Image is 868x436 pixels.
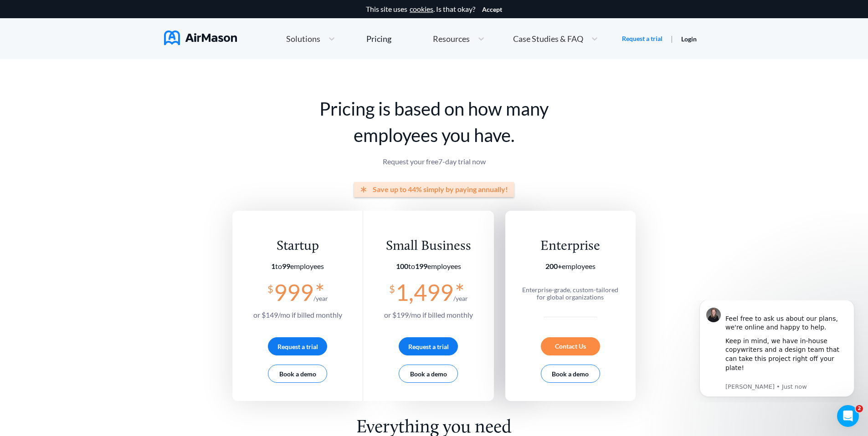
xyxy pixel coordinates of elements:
[415,262,427,270] b: 199
[268,365,327,383] button: Book a demo
[681,35,697,43] a: Login
[267,279,273,294] span: $
[686,300,868,402] iframe: Intercom notifications message
[232,157,636,166] p: Request your free 7 -day trial now
[395,279,453,306] span: 1,499
[384,310,473,319] span: or $ 199 /mo if billed monthly
[40,36,162,81] div: Keep in mind, we have in-house copywriters and a design team that can take this project right off...
[837,405,859,427] iframe: Intercom live chat
[164,30,237,45] img: AirMason Logo
[513,35,583,43] span: Case Studies & FAQ
[268,337,327,355] button: Request a trial
[271,262,275,270] b: 1
[856,405,863,412] span: 2
[384,262,473,270] section: employees
[433,35,470,43] span: Resources
[253,310,342,319] span: or $ 149 /mo if billed monthly
[545,262,562,270] b: 200+
[21,7,35,22] img: Profile image for Holly
[389,279,395,294] span: $
[253,238,342,255] div: Startup
[522,286,618,301] span: Enterprise-grade, custom-tailored for global organizations
[384,238,473,255] div: Small Business
[410,5,433,13] a: cookies
[671,34,673,43] span: |
[482,6,502,13] button: Accept cookies
[518,238,623,255] div: Enterprise
[232,96,636,148] h1: Pricing is based on how many employees you have.
[399,337,458,355] button: Request a trial
[40,5,162,32] div: Feel free to ask us about our plans, we're online and happy to help.
[373,185,508,193] span: Save up to 44% simply by paying annually!
[253,262,342,270] section: employees
[622,34,663,43] a: Request a trial
[366,35,391,43] div: Pricing
[282,262,290,270] b: 99
[396,262,427,270] span: to
[541,337,600,355] div: Contact Us
[271,262,290,270] span: to
[396,262,408,270] b: 100
[40,82,162,91] p: Message from Holly, sent Just now
[399,365,458,383] button: Book a demo
[541,365,600,383] button: Book a demo
[286,35,320,43] span: Solutions
[274,279,313,306] span: 999
[40,5,162,81] div: Message content
[518,262,623,270] section: employees
[366,30,391,47] a: Pricing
